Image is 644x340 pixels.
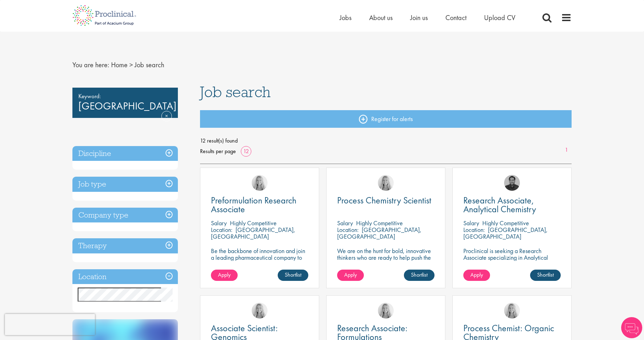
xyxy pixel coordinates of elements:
[378,175,394,191] img: Shannon Briggs
[72,88,178,118] div: [GEOGRAPHIC_DATA]
[463,247,561,281] p: Proclinical is seeking a Research Associate specializing in Analytical Chemistry for a contract r...
[463,226,548,240] p: [GEOGRAPHIC_DATA], [GEOGRAPHIC_DATA]
[463,219,479,227] span: Salary
[463,196,561,214] a: Research Associate, Analytical Chemistry
[72,146,178,161] h3: Discipline
[337,219,353,227] span: Salary
[5,314,95,335] iframe: reCAPTCHA
[378,303,394,319] img: Shannon Briggs
[72,269,178,284] h3: Location
[252,175,268,191] img: Shannon Briggs
[504,303,520,319] img: Shannon Briggs
[463,270,490,281] a: Apply
[404,270,434,281] a: Shortlist
[72,238,178,253] h3: Therapy
[252,303,268,319] img: Shannon Briggs
[470,271,483,278] span: Apply
[230,219,277,227] p: Highly Competitive
[337,196,434,205] a: Process Chemistry Scientist
[463,194,536,215] span: Research Associate, Analytical Chemistry
[369,13,393,22] a: About us
[337,226,421,240] p: [GEOGRAPHIC_DATA], [GEOGRAPHIC_DATA]
[621,317,642,338] img: Chatbot
[561,146,572,154] a: 1
[337,226,359,234] span: Location:
[241,147,251,155] a: 12
[211,247,308,274] p: Be the backbone of innovation and join a leading pharmaceutical company to help keep life-changin...
[337,270,364,281] a: Apply
[484,13,515,22] a: Upload CV
[200,82,271,101] span: Job search
[463,226,485,234] span: Location:
[530,270,561,281] a: Shortlist
[161,111,172,131] a: Remove
[135,60,164,69] span: Job search
[129,60,133,69] span: >
[211,226,295,240] p: [GEOGRAPHIC_DATA], [GEOGRAPHIC_DATA]
[356,219,403,227] p: Highly Competitive
[72,208,178,223] h3: Company type
[340,13,352,22] a: Jobs
[72,177,178,192] h3: Job type
[211,219,227,227] span: Salary
[337,247,434,274] p: We are on the hunt for bold, innovative thinkers who are ready to help push the boundaries of sci...
[211,196,308,214] a: Preformulation Research Associate
[200,110,572,128] a: Register for alerts
[111,60,128,69] a: breadcrumb link
[278,270,308,281] a: Shortlist
[445,13,466,22] a: Contact
[344,271,357,278] span: Apply
[211,194,296,215] span: Preformulation Research Associate
[200,136,572,146] span: 12 result(s) found
[482,219,529,227] p: Highly Competitive
[504,175,520,191] img: Mike Raletz
[410,13,428,22] a: Join us
[78,91,172,101] span: Keyword:
[337,194,431,206] span: Process Chemistry Scientist
[200,146,236,157] span: Results per page
[211,226,232,234] span: Location:
[72,60,109,69] span: You are here:
[211,270,238,281] a: Apply
[218,271,231,278] span: Apply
